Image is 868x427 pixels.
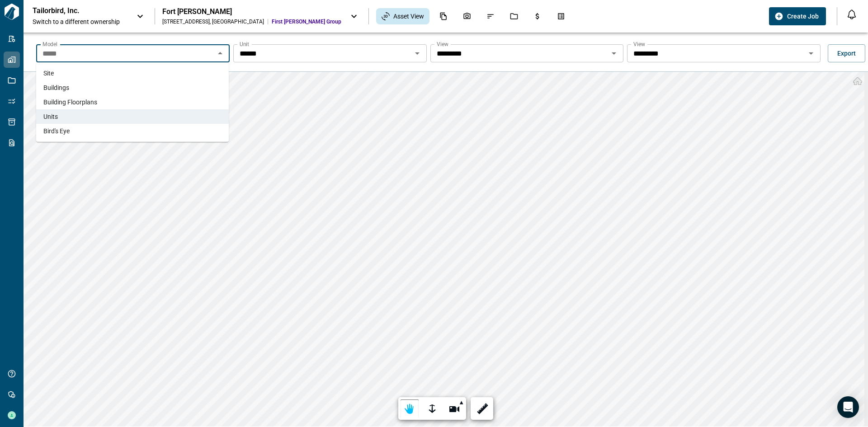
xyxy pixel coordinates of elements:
span: Create Job [787,12,819,21]
span: First [PERSON_NAME] Group [272,18,341,25]
label: Model [42,40,57,48]
button: Open [805,47,817,60]
button: Create Job [769,7,826,25]
span: Asset View [393,12,424,21]
div: [STREET_ADDRESS] , [GEOGRAPHIC_DATA] [162,18,264,25]
span: Site [43,69,54,78]
label: Unit [240,40,249,48]
div: Fort [PERSON_NAME] [162,7,341,16]
span: Bird's Eye [43,127,70,136]
button: Export [828,44,865,62]
div: Jobs [505,9,524,24]
div: Photos [458,9,476,24]
span: Switch to a different ownership [33,17,127,26]
div: Budgets [528,9,547,24]
button: Open notification feed [844,7,859,22]
button: Open [411,47,424,60]
span: Units [43,112,58,121]
button: Open [608,47,620,60]
div: Asset View [376,8,429,24]
button: Close [214,47,226,60]
p: Tailorbird, Inc. [33,6,114,15]
span: Export [837,49,856,58]
div: Open Intercom Messenger [837,396,859,418]
div: Takeoff Center [552,9,571,24]
label: View [437,40,448,48]
span: Building Floorplans [43,98,97,107]
span: Buildings [43,83,69,92]
div: Issues & Info [481,9,500,24]
label: View [633,40,645,48]
div: Documents [434,9,453,24]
